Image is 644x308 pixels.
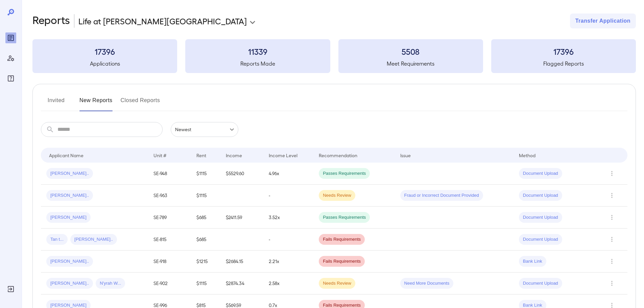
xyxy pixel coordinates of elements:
[46,214,91,221] span: [PERSON_NAME]
[153,151,166,159] div: Unit #
[79,95,113,111] button: New Reports
[191,273,220,294] td: $1115
[78,16,247,26] p: Life at [PERSON_NAME][GEOGRAPHIC_DATA]
[5,53,16,64] div: Manage Users
[519,258,546,265] span: Bank Link
[171,122,238,137] div: Newest
[148,251,191,273] td: SE-918
[263,229,313,251] td: -
[70,236,117,243] span: [PERSON_NAME]..
[96,280,125,287] span: N'yrah W...
[191,163,220,185] td: $1115
[220,273,263,294] td: $2874.34
[263,163,313,185] td: 4.96x
[46,192,93,199] span: [PERSON_NAME]..
[41,95,71,111] button: Invited
[338,46,483,57] h3: 5508
[185,60,330,68] h5: Reports Made
[263,251,313,273] td: 2.21x
[319,170,370,177] span: Passes Requirements
[121,95,160,111] button: Closed Reports
[220,251,263,273] td: $2684.15
[196,151,207,159] div: Rent
[32,46,177,57] h3: 17396
[606,190,617,201] button: Row Actions
[319,214,370,221] span: Passes Requirements
[519,192,562,199] span: Document Upload
[32,14,70,28] h2: Reports
[220,207,263,229] td: $2411.59
[148,273,191,294] td: SE-902
[400,192,483,199] span: Fraud or Incorrect Document Provided
[263,273,313,294] td: 2.58x
[263,207,313,229] td: 3.52x
[606,234,617,245] button: Row Actions
[5,73,16,84] div: FAQ
[46,258,93,265] span: [PERSON_NAME]..
[319,280,355,287] span: Needs Review
[319,258,365,265] span: Fails Requirements
[148,185,191,207] td: SE-963
[519,151,535,159] div: Method
[263,185,313,207] td: -
[5,32,16,43] div: Reports
[185,46,330,57] h3: 11339
[400,151,411,159] div: Issue
[491,46,636,57] h3: 17396
[191,229,220,251] td: $685
[49,151,84,159] div: Applicant Name
[32,39,636,73] summary: 17396Applications11339Reports Made5508Meet Requirements17396Flagged Reports
[519,280,562,287] span: Document Upload
[46,170,93,177] span: [PERSON_NAME]..
[5,284,16,294] div: Log Out
[606,278,617,289] button: Row Actions
[269,151,297,159] div: Income Level
[519,214,562,221] span: Document Upload
[570,14,636,28] button: Transfer Application
[32,60,177,68] h5: Applications
[191,185,220,207] td: $1115
[319,151,357,159] div: Recommendation
[519,170,562,177] span: Document Upload
[491,60,636,68] h5: Flagged Reports
[338,60,483,68] h5: Meet Requirements
[148,163,191,185] td: SE-948
[191,251,220,273] td: $1215
[400,280,454,287] span: Need More Documents
[319,236,365,243] span: Fails Requirements
[226,151,242,159] div: Income
[148,207,191,229] td: SE-789
[220,163,263,185] td: $5529.60
[606,212,617,223] button: Row Actions
[319,192,355,199] span: Needs Review
[191,207,220,229] td: $685
[606,168,617,179] button: Row Actions
[519,236,562,243] span: Document Upload
[46,236,68,243] span: Tan t...
[606,256,617,267] button: Row Actions
[46,280,93,287] span: [PERSON_NAME]..
[148,229,191,251] td: SE-815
